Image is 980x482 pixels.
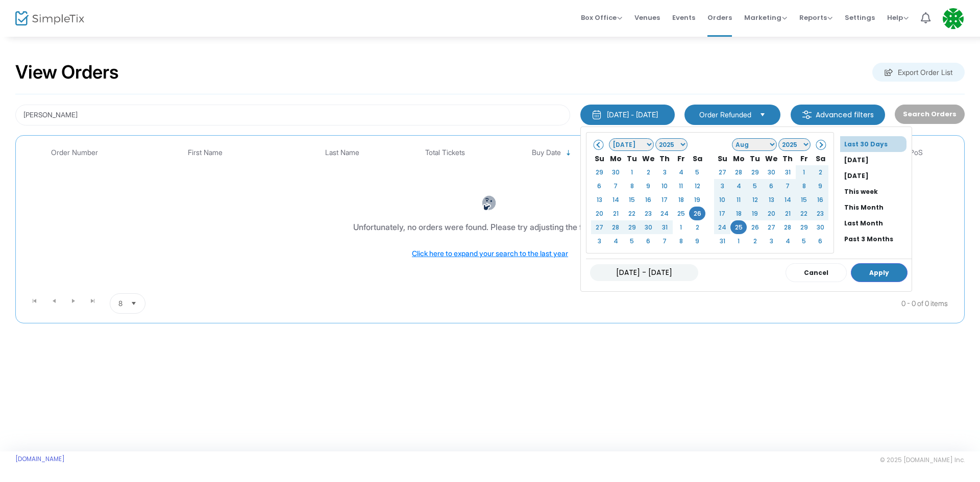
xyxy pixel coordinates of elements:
td: 26 [747,220,763,234]
td: 24 [714,220,730,234]
li: Last Month [840,215,912,231]
span: Venues [634,5,660,31]
th: We [640,151,656,165]
td: 12 [689,179,705,193]
td: 9 [812,179,828,193]
td: 5 [689,165,705,179]
td: 28 [607,220,624,234]
li: Past 12 Months [840,247,912,263]
button: Select [755,109,770,120]
li: This Month [840,199,912,215]
span: Help [887,13,909,22]
span: Buy Date [532,148,561,157]
span: Click here to expand your search to the last year [412,249,568,258]
td: 19 [747,207,763,220]
td: 28 [730,165,747,179]
td: 19 [689,193,705,207]
li: [DATE] [840,152,912,168]
td: 4 [673,165,689,179]
td: 22 [796,207,812,220]
td: 21 [779,207,796,220]
td: 1 [730,234,747,248]
td: 12 [747,193,763,207]
td: 27 [763,220,779,234]
td: 18 [673,193,689,207]
td: 2 [640,165,656,179]
td: 29 [747,165,763,179]
td: 7 [779,179,796,193]
td: 31 [656,220,673,234]
td: 30 [812,220,828,234]
th: Mo [607,151,624,165]
td: 7 [656,234,673,248]
span: Marketing [744,13,787,22]
td: 27 [714,165,730,179]
div: [DATE] - [DATE] [607,110,658,120]
input: Search by name, email, phone, order number, ip address, or last 4 digits of card [15,105,570,125]
span: Events [672,5,695,31]
td: 14 [607,193,624,207]
td: 29 [624,220,640,234]
td: 20 [763,207,779,220]
li: [DATE] [840,168,912,184]
button: Apply [851,263,908,282]
span: Order Number [51,148,98,157]
td: 2 [812,165,828,179]
button: Select [127,294,141,313]
td: 9 [640,179,656,193]
td: 20 [591,207,607,220]
span: Orders [707,5,732,31]
td: 13 [763,193,779,207]
td: 22 [624,207,640,220]
span: Order Refunded [699,110,751,120]
span: © 2025 [DOMAIN_NAME] Inc. [880,456,965,464]
td: 3 [591,234,607,248]
a: [DOMAIN_NAME] [15,455,65,463]
td: 10 [714,193,730,207]
td: 23 [812,207,828,220]
td: 6 [591,179,607,193]
td: 9 [689,234,705,248]
td: 15 [624,193,640,207]
kendo-pager-info: 0 - 0 of 0 items [247,293,948,314]
td: 29 [591,165,607,179]
th: Fr [796,151,812,165]
th: Sa [812,151,828,165]
td: 6 [763,179,779,193]
td: 5 [624,234,640,248]
m-button: Advanced filters [791,105,885,125]
button: [DATE] - [DATE] [580,105,675,125]
td: 21 [607,207,624,220]
td: 4 [607,234,624,248]
th: Su [591,151,607,165]
button: Cancel [786,263,847,282]
span: Sortable [565,149,573,157]
td: 10 [656,179,673,193]
td: 28 [779,220,796,234]
td: 24 [656,207,673,220]
td: 16 [640,193,656,207]
td: 6 [640,234,656,248]
span: Reports [799,13,832,22]
td: 30 [640,220,656,234]
td: 25 [730,220,747,234]
td: 26 [689,207,705,220]
td: 23 [640,207,656,220]
td: 3 [714,179,730,193]
li: Past 3 Months [840,231,912,247]
h2: View Orders [15,61,119,84]
td: 11 [673,179,689,193]
th: We [763,151,779,165]
span: 8 [118,298,122,309]
th: Mo [730,151,747,165]
td: 31 [779,165,796,179]
th: Th [779,151,796,165]
td: 2 [689,220,705,234]
th: Tu [747,151,763,165]
td: 8 [624,179,640,193]
th: Th [656,151,673,165]
td: 1 [624,165,640,179]
td: 7 [607,179,624,193]
td: 30 [763,165,779,179]
img: filter [802,110,812,120]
